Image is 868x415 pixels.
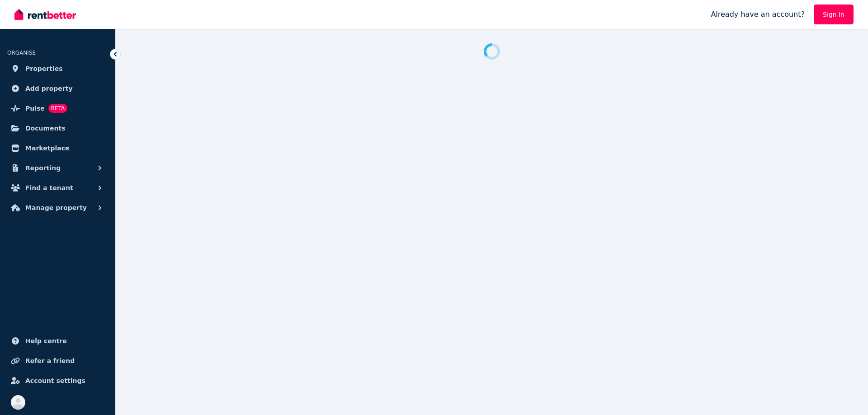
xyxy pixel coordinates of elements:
span: Marketplace [25,143,69,154]
span: Find a tenant [25,182,73,193]
span: BETA [48,104,67,113]
a: Marketplace [7,139,108,157]
span: Add property [25,83,73,94]
a: PulseBETA [7,99,108,117]
span: Help centre [25,336,67,346]
a: Account settings [7,372,108,390]
span: Properties [25,63,63,74]
img: RentBetter [14,8,76,21]
button: Reporting [7,159,108,177]
button: Manage property [7,199,108,217]
a: Refer a friend [7,352,108,370]
a: Documents [7,119,108,137]
a: Properties [7,60,108,78]
span: Manage property [25,202,87,213]
span: Reporting [25,163,61,173]
a: Help centre [7,332,108,350]
span: Pulse [25,103,45,114]
button: Find a tenant [7,179,108,197]
span: Account settings [25,375,85,386]
a: Add property [7,79,108,98]
a: Sign In [814,5,854,24]
span: ORGANISE [7,50,36,56]
span: Refer a friend [25,355,75,366]
span: Already have an account? [711,9,805,20]
span: Documents [25,123,66,134]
